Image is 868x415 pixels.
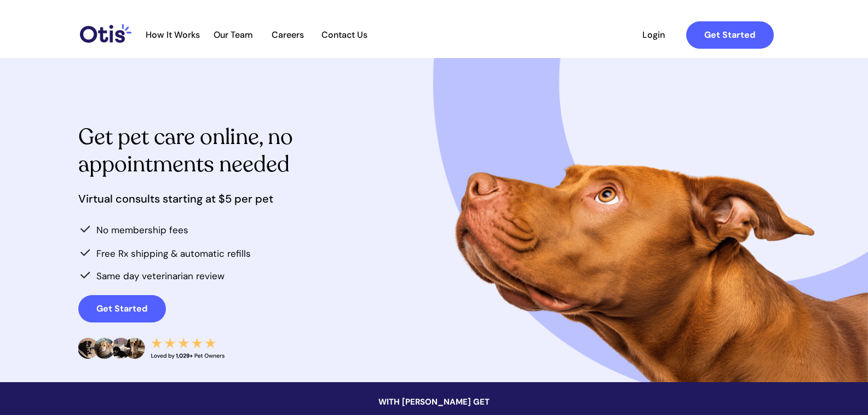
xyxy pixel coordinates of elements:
span: No membership fees [96,224,188,236]
span: Same day veterinarian review [96,270,225,282]
span: Contact Us [316,30,373,40]
span: Login [629,30,679,40]
span: Careers [261,30,315,40]
a: Login [629,21,679,49]
a: Get Started [686,21,774,49]
span: Our Team [206,30,260,40]
a: Get Started [78,295,166,322]
span: WITH [PERSON_NAME] GET [378,396,490,407]
a: How It Works [140,30,205,41]
a: Our Team [206,30,260,41]
span: Get pet care online, no appointments needed [78,122,293,179]
strong: Get Started [704,29,755,41]
a: Careers [261,30,315,41]
a: Contact Us [316,30,373,41]
span: How It Works [140,30,205,40]
span: Virtual consults starting at $5 per pet [78,192,273,206]
span: Free Rx shipping & automatic refills [96,247,251,260]
strong: Get Started [96,303,147,314]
